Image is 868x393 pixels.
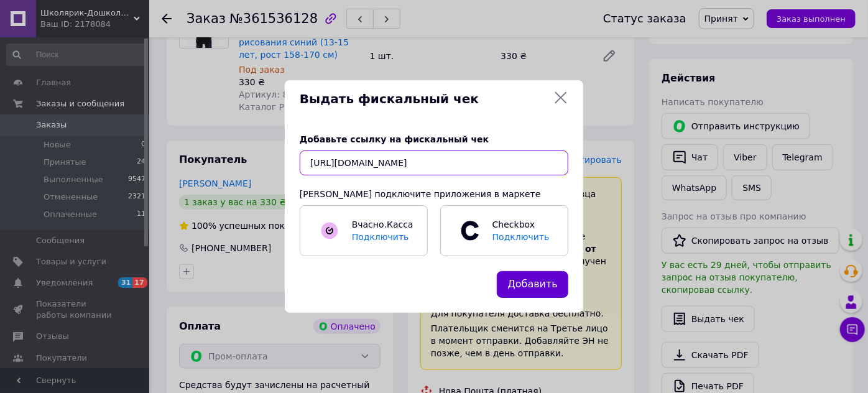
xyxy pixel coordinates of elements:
span: Подключить [492,232,550,242]
button: Добавить [497,271,568,298]
input: URL чека [300,150,568,175]
a: CheckboxПодключить [440,205,568,256]
span: Вчасно.Касса [352,220,413,229]
span: Добавьте ссылку на фискальный чек [300,134,489,144]
span: Подключить [352,232,409,242]
span: Checkbox [486,218,555,243]
div: [PERSON_NAME] подключите приложения в маркете [300,188,568,200]
span: Выдать фискальный чек [300,90,548,108]
a: Вчасно.КассаПодключить [300,205,428,256]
